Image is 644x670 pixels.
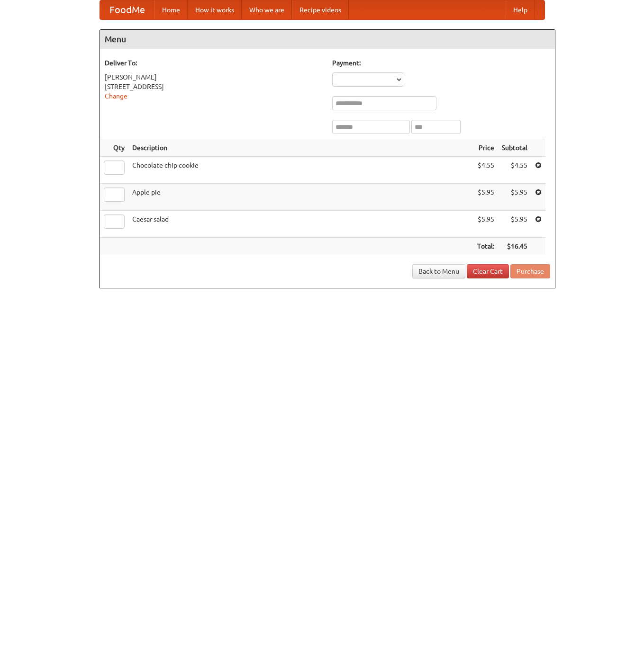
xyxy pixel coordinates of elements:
[188,0,242,19] a: How it works
[498,184,531,211] td: $5.95
[506,0,535,19] a: Help
[467,264,509,278] a: Clear Cart
[154,0,188,19] a: Home
[100,139,128,157] th: Qty
[242,0,292,19] a: Who we are
[128,157,473,184] td: Chocolate chip cookie
[510,264,550,278] button: Purchase
[498,157,531,184] td: $4.55
[105,82,323,91] div: [STREET_ADDRESS]
[498,211,531,238] td: $5.95
[105,58,323,68] h5: Deliver To:
[292,0,349,19] a: Recipe videos
[128,211,473,238] td: Caesar salad
[412,264,465,278] a: Back to Menu
[498,238,531,255] th: $16.45
[498,139,531,157] th: Subtotal
[473,157,498,184] td: $4.55
[332,58,550,68] h5: Payment:
[100,30,555,49] h4: Menu
[105,92,127,100] a: Change
[105,72,323,82] div: [PERSON_NAME]
[473,238,498,255] th: Total:
[473,211,498,238] td: $5.95
[473,139,498,157] th: Price
[473,184,498,211] td: $5.95
[128,139,473,157] th: Description
[128,184,473,211] td: Apple pie
[100,0,154,19] a: FoodMe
